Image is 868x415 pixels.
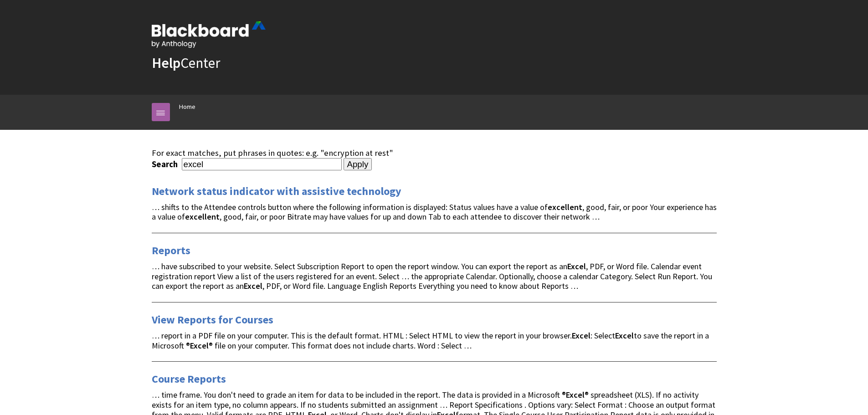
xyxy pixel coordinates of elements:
a: Course Reports [152,372,226,386]
img: Blackboard by Anthology [152,21,266,48]
strong: Excel [244,281,262,291]
input: Apply [344,158,372,171]
span: … report in a PDF file on your computer. This is the default format. HTML : Select HTML to view t... [152,330,709,351]
span: … shifts to the Attendee controls button where the following information is displayed: Status val... [152,202,717,222]
a: Network status indicator with assistive technology [152,184,401,199]
strong: excellent [548,202,582,212]
span: … have subscribed to your website. Select Subscription Report to open the report window. You can ... [152,261,712,292]
strong: Excel [566,389,585,400]
a: Reports [152,243,190,258]
strong: excellent [185,211,220,222]
div: For exact matches, put phrases in quotes: e.g. "encryption at rest" [152,148,717,158]
a: View Reports for Courses [152,313,273,327]
a: Home [179,101,195,113]
label: Search [152,159,180,169]
strong: Excel [572,330,591,341]
strong: Excel [615,330,634,341]
strong: Help [152,54,180,72]
a: HelpCenter [152,54,220,72]
strong: Excel [190,340,209,351]
strong: Excel [567,261,586,272]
